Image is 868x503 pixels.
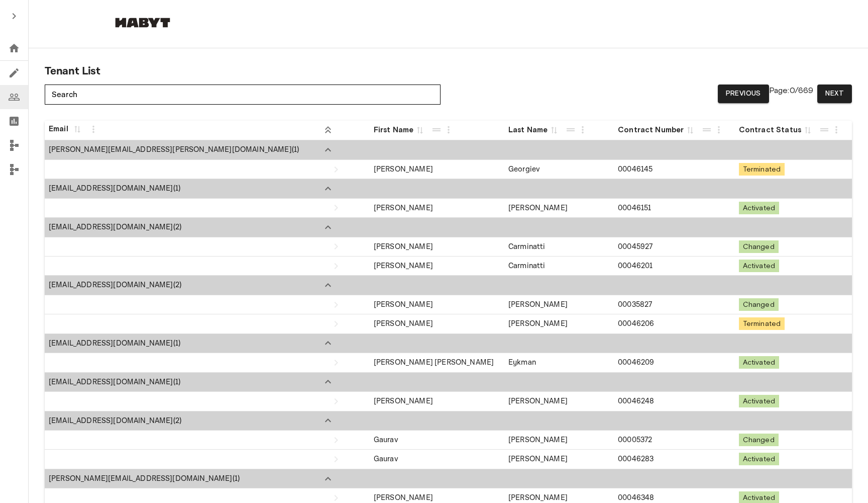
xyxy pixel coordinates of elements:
[321,278,335,292] button: Expand
[614,314,735,333] td: 00046206
[441,122,457,138] button: Column Actions
[739,298,779,311] span: Changed
[817,123,831,137] button: Move
[739,434,779,446] span: Changed
[504,257,614,276] td: Carminatti
[370,295,504,314] td: [PERSON_NAME]
[370,199,504,218] td: [PERSON_NAME]
[321,396,343,405] span: Collapse
[45,276,317,295] td: [EMAIL_ADDRESS][DOMAIN_NAME] ( 2 )
[321,143,335,157] button: Expand
[321,473,335,482] span: Collapse
[508,124,548,136] div: Last Name
[321,435,343,444] span: Collapse
[45,179,317,198] td: [EMAIL_ADDRESS][DOMAIN_NAME] ( 1 )
[739,453,779,465] span: Activated
[614,392,735,411] td: 00046248
[504,431,614,450] td: [PERSON_NAME]
[739,395,779,407] span: Activated
[718,85,769,103] button: Previous
[614,237,735,257] td: 00045927
[548,125,561,134] span: Sort by Last Name ascending
[321,182,335,196] button: Expand
[113,18,173,28] img: Habyt
[321,336,335,350] button: Expand
[739,317,785,330] span: Terminated
[614,431,735,450] td: 00005372
[504,450,614,469] td: [PERSON_NAME]
[370,160,504,179] td: [PERSON_NAME]
[828,122,844,138] button: Column Actions
[370,257,504,276] td: [PERSON_NAME]
[45,411,317,431] td: [EMAIL_ADDRESS][DOMAIN_NAME] ( 2 )
[429,123,444,137] button: Move
[739,356,779,369] span: Activated
[45,469,317,488] td: [PERSON_NAME][EMAIL_ADDRESS][DOMAIN_NAME] ( 1 )
[739,124,801,136] div: Contract Status
[614,160,735,179] td: 00046145
[739,202,779,214] span: Activated
[575,122,591,138] button: Column Actions
[504,160,614,179] td: Georgiev
[504,199,614,218] td: [PERSON_NAME]
[45,218,317,237] td: [EMAIL_ADDRESS][DOMAIN_NAME] ( 2 )
[45,373,317,392] td: [EMAIL_ADDRESS][DOMAIN_NAME] ( 1 )
[504,314,614,333] td: [PERSON_NAME]
[548,125,564,134] span: Sort by Last Name ascending
[321,220,335,234] button: Expand
[321,164,343,173] span: Collapse
[321,222,335,231] span: Collapse
[801,125,818,134] span: Sort by Contract Status ascending
[321,123,335,137] button: Expand all
[85,121,101,137] button: Column Actions
[370,353,504,372] td: [PERSON_NAME] [PERSON_NAME]
[321,203,343,212] span: Collapse
[504,295,614,314] td: [PERSON_NAME]
[71,124,87,133] span: Sort by Email ascending
[321,145,335,154] span: Collapse
[370,314,504,333] td: [PERSON_NAME]
[739,260,779,272] span: Activated
[801,125,814,134] span: Sort by Contract Status ascending
[45,334,317,353] td: [EMAIL_ADDRESS][DOMAIN_NAME] ( 1 )
[504,392,614,411] td: [PERSON_NAME]
[817,85,852,103] button: Next
[370,450,504,469] td: Gaurav
[413,125,426,134] span: Sort by First Name ascending
[618,124,684,136] div: Contract Number
[321,413,335,428] button: Expand
[321,280,335,289] span: Collapse
[321,358,343,367] span: Collapse
[370,431,504,450] td: Gaurav
[684,125,700,134] span: Sort by Contract Number ascending
[321,338,335,347] span: Collapse
[49,123,71,135] div: Email
[45,64,852,78] h2: Tenant List
[321,493,343,502] span: Collapse
[739,240,779,253] span: Changed
[504,237,614,257] td: Carminatti
[321,454,343,463] span: Collapse
[321,241,343,250] span: Collapse
[321,261,343,270] span: Collapse
[321,377,335,386] span: Collapse
[564,123,578,137] button: Move
[321,415,335,425] span: Collapse
[614,450,735,469] td: 00046283
[321,125,335,134] span: Collapse all
[614,295,735,314] td: 00035827
[614,257,735,276] td: 00046201
[700,123,714,137] button: Move
[321,299,343,308] span: Collapse
[374,124,414,136] div: First Name
[71,124,84,133] span: Sort by Email ascending
[614,353,735,372] td: 00046209
[321,184,335,193] span: Collapse
[684,125,697,134] span: Sort by Contract Number ascending
[594,85,852,103] div: Page: 0 / 669
[711,122,727,138] button: Column Actions
[504,353,614,372] td: Eykman
[413,125,430,134] span: Sort by First Name ascending
[45,140,317,159] td: [PERSON_NAME][EMAIL_ADDRESS][PERSON_NAME][DOMAIN_NAME] ( 1 )
[321,319,343,328] span: Collapse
